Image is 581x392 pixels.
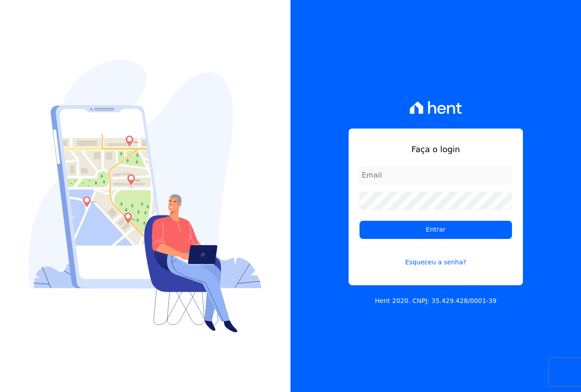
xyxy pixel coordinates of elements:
input: Entrar [359,221,512,239]
h1: Faça o login [359,143,512,155]
input: Email [359,166,512,184]
p: Hent 2020. CNPJ: 35.429.428/0001-39 [375,296,497,306]
a: Esqueceu a senha? [359,246,512,267]
img: Login [29,60,262,332]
